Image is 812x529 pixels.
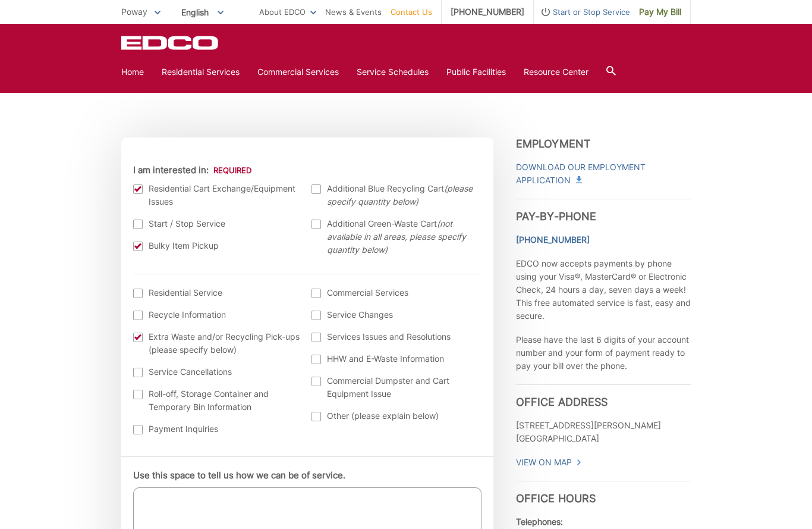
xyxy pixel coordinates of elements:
[311,330,479,343] label: Services Issues and Resolutions
[311,409,479,422] label: Other (please explain below)
[259,5,316,18] a: About EDCO
[121,36,220,50] a: EDCD logo. Return to the homepage.
[133,239,300,252] label: Bulky Item Pickup
[133,387,300,414] label: Roll-off, Storage Container and Temporary Bin Information
[516,257,691,323] p: EDCO now accepts payments by phone using your Visa®, MasterCard® or Electronic Check, 24 hours a ...
[524,65,588,79] a: Resource Center
[327,182,479,208] span: Additional Blue Recycling Cart
[516,233,590,246] a: [PHONE_NUMBER]
[133,470,345,481] label: Use this space to tell us how we can be of service.
[133,365,300,378] label: Service Cancellations
[311,374,479,400] label: Commercial Dumpster and Cart Equipment Issue
[516,517,563,527] b: Telephones:
[327,217,479,256] span: Additional Green-Waste Cart
[357,65,429,79] a: Service Schedules
[639,5,681,18] span: Pay My Bill
[121,7,147,17] span: Poway
[516,384,691,409] h3: Office Address
[516,481,691,505] h3: Office Hours
[311,352,479,365] label: HHW and E-Waste Information
[133,330,300,356] label: Extra Waste and/or Recycling Pick-ups (please specify below)
[516,419,691,445] p: [STREET_ADDRESS][PERSON_NAME] [GEOGRAPHIC_DATA]
[311,286,479,299] label: Commercial Services
[133,422,300,436] label: Payment Inquiries
[516,137,691,151] h3: Employment
[133,217,300,230] label: Start / Stop Service
[133,182,300,208] label: Residential Cart Exchange/Equipment Issues
[327,218,466,255] em: (not available in all areas, please specify quantity below)
[516,161,691,187] a: Download Our Employment Application
[516,199,691,223] h3: Pay-by-Phone
[121,65,144,79] a: Home
[172,2,232,22] span: English
[257,65,339,79] a: Commercial Services
[133,308,300,321] label: Recycle Information
[162,65,240,79] a: Residential Services
[516,333,691,373] p: Please have the last 6 digits of your account number and your form of payment ready to pay your b...
[325,5,382,18] a: News & Events
[446,65,506,79] a: Public Facilities
[391,5,432,18] a: Contact Us
[133,286,300,299] label: Residential Service
[133,165,251,176] label: I am interested in:
[516,456,582,469] a: View On Map
[311,308,479,321] label: Service Changes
